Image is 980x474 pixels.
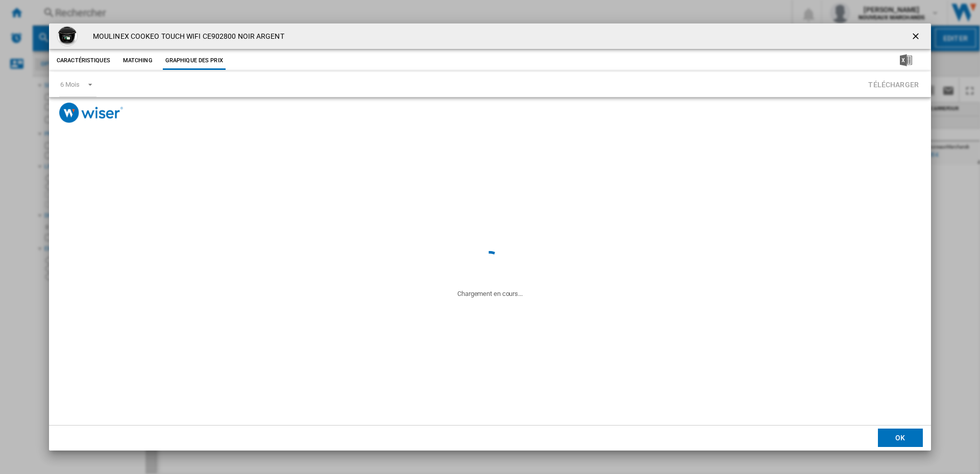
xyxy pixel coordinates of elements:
[163,52,226,70] button: Graphique des prix
[49,23,931,450] md-dialog: Product popup
[884,52,928,70] button: Télécharger au format Excel
[911,31,923,43] ng-md-icon: getI18NText('BUTTONS.CLOSE_DIALOG')
[57,26,78,46] img: 614CEHqWniL.__AC_SX300_SY300_QL70_ML2_.jpg
[906,26,927,46] button: getI18NText('BUTTONS.CLOSE_DIALOG')
[865,75,922,94] button: Télécharger
[900,54,912,66] img: excel-24x24.png
[59,103,123,122] img: logo_wiser_300x94.png
[115,52,160,70] button: Matching
[457,290,523,297] ng-transclude: Chargement en cours...
[88,32,284,42] h4: MOULINEX COOKEO TOUCH WIFI CE902800 NOIR ARGENT
[54,52,113,70] button: Caractéristiques
[60,81,79,88] div: 6 Mois
[878,429,923,447] button: OK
